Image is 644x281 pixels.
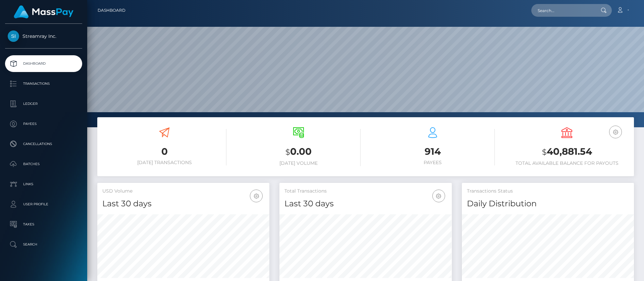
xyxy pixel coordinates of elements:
[371,145,495,158] h3: 914
[8,59,79,69] p: Dashboard
[505,145,629,159] h3: 40,881.54
[5,236,82,253] a: Search
[8,30,19,42] img: Streamray Inc.
[98,3,125,17] a: Dashboard
[467,198,629,210] h4: Daily Distribution
[236,145,361,159] h3: 0.00
[102,188,264,195] h5: USD Volume
[505,160,629,166] h6: Total Available Balance for Payouts
[236,160,361,166] h6: [DATE] Volume
[102,198,264,210] h4: Last 30 days
[8,179,79,189] p: Links
[5,116,82,132] a: Payees
[284,188,446,195] h5: Total Transactions
[531,4,594,17] input: Search...
[8,139,79,149] p: Cancellations
[8,119,79,129] p: Payees
[284,198,446,210] h4: Last 30 days
[371,160,495,165] h6: Payees
[5,33,82,39] span: Streamray Inc.
[8,79,79,89] p: Transactions
[467,188,629,195] h5: Transactions Status
[8,159,79,169] p: Batches
[285,147,290,157] small: $
[5,176,82,193] a: Links
[8,199,79,209] p: User Profile
[5,196,82,213] a: User Profile
[5,95,82,112] a: Ledger
[5,55,82,72] a: Dashboard
[8,99,79,109] p: Ledger
[5,156,82,172] a: Batches
[14,5,73,18] img: MassPay Logo
[5,216,82,233] a: Taxes
[8,239,79,250] p: Search
[5,75,82,92] a: Transactions
[102,145,226,158] h3: 0
[5,136,82,152] a: Cancellations
[542,147,547,157] small: $
[8,219,79,229] p: Taxes
[102,160,226,165] h6: [DATE] Transactions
